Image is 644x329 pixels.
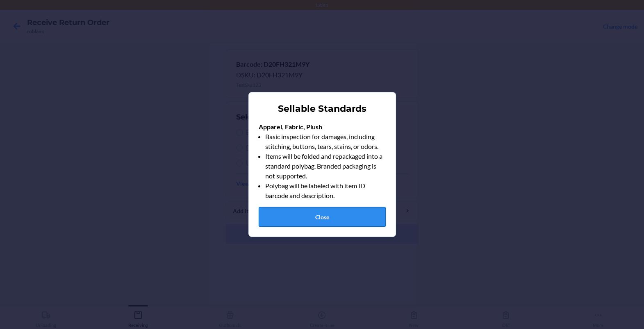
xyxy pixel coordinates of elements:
h2: Sellable Standards [278,102,366,115]
li: Basic inspection for damages, including stitching, buttons, tears, stains, or odors. [265,132,386,151]
li: Polybag will be labeled with item ID barcode and description. [265,181,386,201]
li: Items will be folded and repackaged into a standard polybag. Branded packaging is not supported. [265,151,386,181]
button: Close [259,207,386,227]
p: Apparel, Fabric, Plush [259,122,386,132]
